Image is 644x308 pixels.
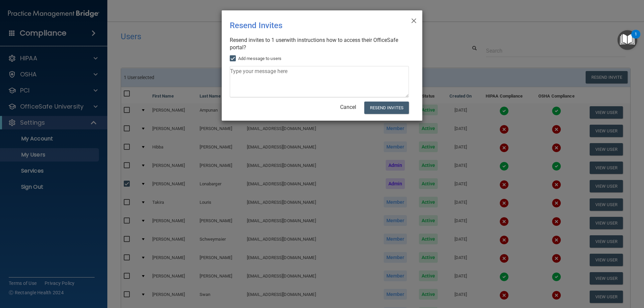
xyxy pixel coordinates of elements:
button: Open Resource Center, 1 new notification [618,30,637,50]
iframe: Drift Widget Chat Controller [528,260,636,287]
div: Resend invites to 1 user with instructions how to access their OfficeSafe portal? [230,37,409,51]
input: Add message to users [230,56,237,61]
label: Add message to users [230,55,281,63]
span: × [411,13,417,26]
div: Resend Invites [230,16,387,35]
a: Cancel [340,104,356,110]
div: 1 [635,34,637,43]
button: Resend Invites [364,102,409,114]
